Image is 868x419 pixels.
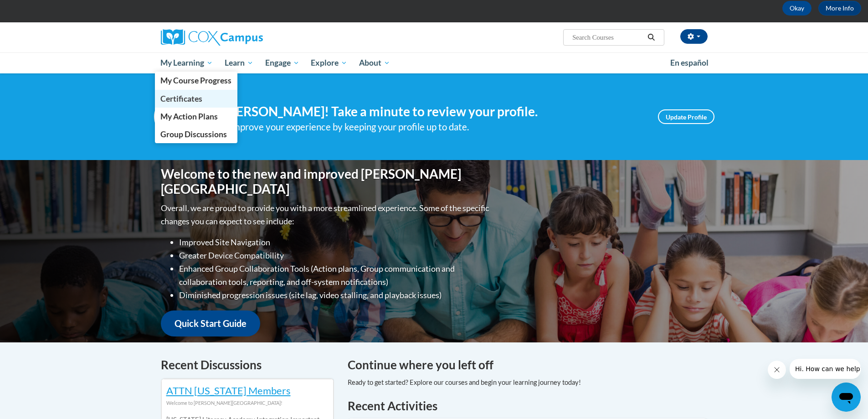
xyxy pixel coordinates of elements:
[155,52,219,73] a: My Learning
[5,6,74,14] span: Hi. How can we help?
[166,384,291,397] a: ATTN [US_STATE] Members
[658,109,714,124] a: Update Profile
[160,94,202,103] span: Certificates
[571,32,644,43] input: Search Courses
[832,383,861,412] iframe: Button to launch messaging window
[155,108,238,125] a: My Action Plans
[348,356,708,374] h4: Continue where you left off
[161,29,263,46] img: Cox Campus
[259,52,305,73] a: Engage
[348,398,708,414] h1: Recent Activities
[209,119,644,134] div: Help improve your experience by keeping your profile up to date.
[359,57,390,68] span: About
[265,57,299,68] span: Engage
[179,262,491,289] li: Enhanced Group Collaboration Tools (Action plans, Group communication and collaboration tools, re...
[305,52,353,73] a: Explore
[154,96,195,137] img: Profile Image
[161,29,334,46] a: Cox Campus
[311,57,347,68] span: Explore
[155,72,238,89] a: My Course Progress
[670,58,709,67] span: En español
[680,29,708,44] button: Account Settings
[209,104,644,119] h4: Hi [PERSON_NAME]! Take a minute to review your profile.
[161,356,334,374] h4: Recent Discussions
[161,202,491,228] p: Overall, we are proud to provide you with a more streamlined experience. Some of the specific cha...
[768,361,786,379] iframe: Close message
[353,52,396,73] a: About
[161,310,260,336] a: Quick Start Guide
[161,166,491,197] h1: Welcome to the new and improved [PERSON_NAME][GEOGRAPHIC_DATA]
[147,52,721,73] div: Main menu
[160,112,218,121] span: My Action Plans
[160,57,213,68] span: My Learning
[155,90,238,108] a: Certificates
[160,76,231,85] span: My Course Progress
[818,1,861,16] a: More Info
[664,53,714,72] a: En español
[179,236,491,249] li: Improved Site Navigation
[644,32,658,43] button: Search
[160,129,227,139] span: Group Discussions
[179,249,491,262] li: Greater Device Compatibility
[790,359,861,379] iframe: Message from company
[166,398,329,408] div: Welcome to [PERSON_NAME][GEOGRAPHIC_DATA]!
[219,52,259,73] a: Learn
[782,1,812,16] button: Okay
[155,125,238,143] a: Group Discussions
[179,289,491,302] li: Diminished progression issues (site lag, video stalling, and playback issues)
[225,57,253,68] span: Learn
